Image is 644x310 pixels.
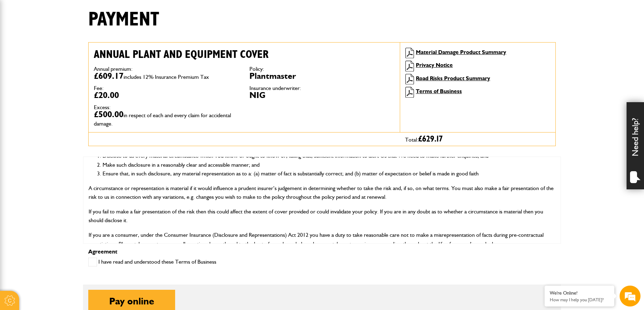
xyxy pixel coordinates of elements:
em: Start Chat [95,215,127,224]
div: Chat with us now [36,39,117,48]
label: I have read and understood these Terms of Business [88,258,216,266]
p: How may I help you today? [550,297,609,302]
div: Minimize live chat window [114,3,131,20]
p: Agreement [88,249,556,255]
dd: Plantmaster [249,72,395,80]
li: Ensure that, in such disclosure, any material representation as to a: (a) matter of fact is subst... [103,169,555,178]
h2: Annual plant and equipment cover [94,48,395,61]
span: in respect of each and every claim for accidental damage. [94,112,231,127]
dd: NIG [249,91,395,99]
dt: Excess: [94,105,239,110]
span: includes 12% Insurance Premium Tax [123,74,209,80]
dt: Policy: [249,66,395,72]
span: 629.17 [422,135,443,143]
a: Terms of Business [416,88,462,94]
span: £ [418,135,443,143]
textarea: Type your message and hit 'Enter' [9,126,127,209]
dt: Fee: [94,85,239,91]
input: Enter your phone number [9,106,127,121]
input: Enter your last name [9,65,127,80]
p: If you fail to make a fair presentation of the risk then this could affect the extent of cover pr... [89,207,555,225]
dd: £20.00 [94,91,239,99]
dd: £609.17 [94,72,239,80]
div: We're Online! [550,290,609,296]
dt: Insurance underwriter: [249,85,395,91]
a: Material Damage Product Summary [416,49,506,55]
a: Privacy Notice [416,62,453,68]
p: A circumstance or representation is material if it would influence a prudent insurer’s judgement ... [89,184,555,202]
dd: £500.00 [94,110,239,127]
li: Make such disclosure in a reasonably clear and accessible manner; and [103,160,555,169]
p: If you are a consumer, under the Consumer Insurance (Disclosure and Representations) Act 2012 you... [89,230,555,257]
div: Total: [400,133,555,146]
div: Need help? [627,102,644,189]
input: Enter your email address [9,85,127,100]
h1: Payment [88,8,159,31]
img: d_20077148190_company_1631870298795_20077148190 [12,39,29,48]
a: Road Risks Product Summary [416,75,490,82]
dt: Annual premium: [94,66,239,72]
